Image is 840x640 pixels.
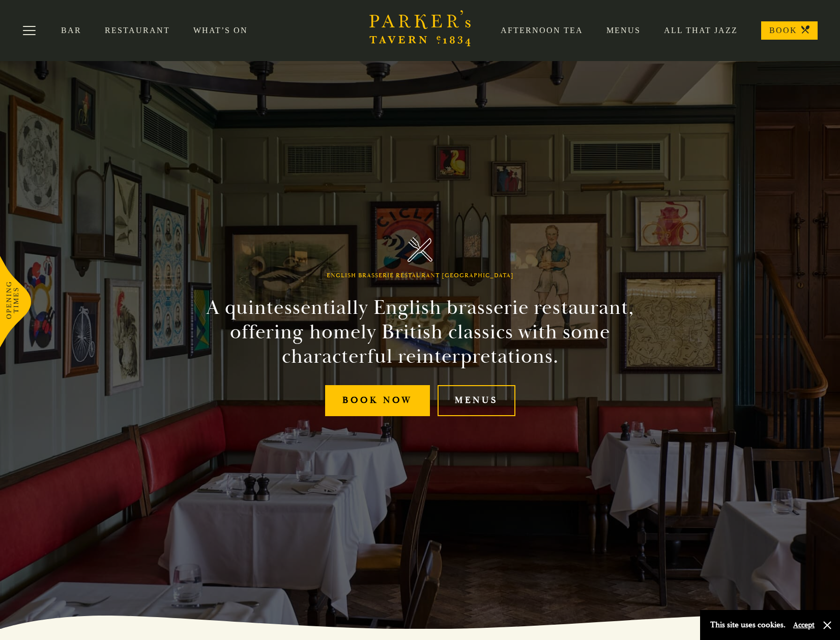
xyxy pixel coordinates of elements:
h1: English Brasserie Restaurant [GEOGRAPHIC_DATA] [327,272,514,279]
img: Parker's Tavern Brasserie Cambridge [408,237,432,262]
button: Close and accept [822,620,832,630]
p: This site uses cookies. [710,618,786,632]
a: Menus [438,385,515,416]
a: Book Now [325,385,430,416]
h2: A quintessentially English brasserie restaurant, offering homely British classics with some chara... [188,296,652,369]
button: Accept [793,620,815,630]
